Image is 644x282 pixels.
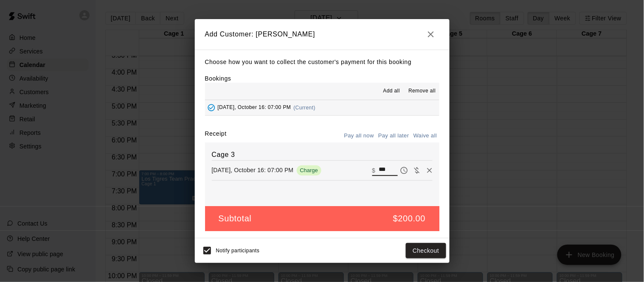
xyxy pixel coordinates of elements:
[383,87,400,95] span: Add all
[411,166,423,173] span: Waive payment
[406,243,446,259] button: Checkout
[219,213,252,224] h5: Subtotal
[212,149,433,160] h6: Cage 3
[393,213,426,224] h5: $200.00
[212,166,294,174] p: [DATE], October 16: 07:00 PM
[405,84,439,98] button: Remove all
[294,105,316,111] span: (Current)
[195,19,450,50] h2: Add Customer: [PERSON_NAME]
[205,75,231,82] label: Bookings
[398,166,411,173] span: Pay later
[297,167,322,173] span: Charge
[378,84,405,98] button: Add all
[423,164,436,177] button: Remove
[342,129,377,142] button: Pay all now
[205,101,218,114] button: Added - Collect Payment
[205,129,227,142] label: Receipt
[376,129,411,142] button: Pay all later
[218,105,291,111] span: [DATE], October 16: 07:00 PM
[411,129,439,142] button: Waive all
[205,57,439,67] p: Choose how you want to collect the customer's payment for this booking
[408,87,436,95] span: Remove all
[216,248,260,254] span: Notify participants
[372,166,376,175] p: $
[205,100,439,116] button: Added - Collect Payment[DATE], October 16: 07:00 PM(Current)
